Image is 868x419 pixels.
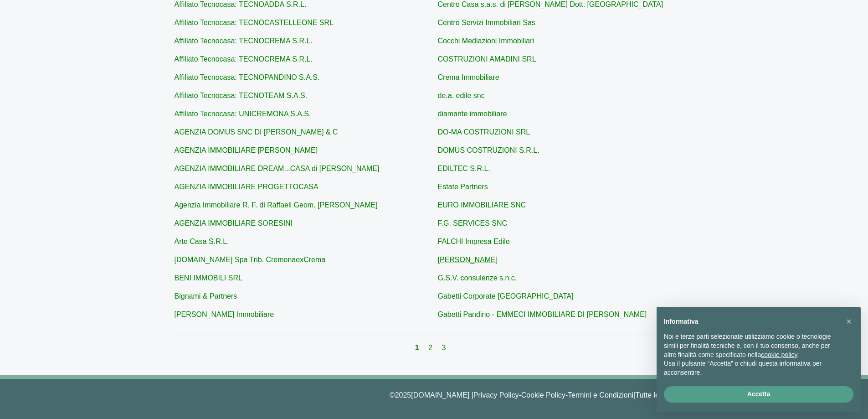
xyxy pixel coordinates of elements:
[438,146,539,154] a: DOMUS COSTRUZIONI S.R.L.
[568,391,633,399] a: Termini e Condizioni
[438,274,517,282] a: G.S.V. consulenze s.n.c.
[438,201,526,209] a: EURO IMMOBILIARE SNC
[521,391,565,399] a: Cookie Policy
[438,92,485,99] a: de.a. edile snc
[761,351,797,358] a: cookie policy - il link si apre in una nuova scheda
[635,391,687,399] a: Tutte le agenzie
[175,183,318,191] a: AGENZIA IMMOBILIARE PROGETTOCASA
[175,274,242,282] a: BENI IMMOBILI SRL
[438,219,508,227] a: F.G. SERVICES SNC
[438,292,574,300] a: Gabetti Corporate [GEOGRAPHIC_DATA]
[438,110,507,118] a: diamante immobiliare
[175,73,320,81] a: Affiliato Tecnocasa: TECNOPANDINO S.A.S.
[175,201,378,209] a: Agenzia Immobiliare R. F. di Raffaeli Geom. [PERSON_NAME]
[846,316,852,326] span: ×
[438,238,510,245] a: FALCHI Impresa Edile
[442,344,446,352] a: 3
[175,110,311,118] a: Affiliato Tecnocasa: UNICREMONA S.A.S.
[175,37,313,45] a: Affiliato Tecnocasa: TECNOCREMA S.R.L.
[175,310,274,318] a: [PERSON_NAME] Immobiliare
[175,128,338,136] a: AGENZIA DOMUS SNC DI [PERSON_NAME] & C
[438,256,498,264] a: [PERSON_NAME]
[664,359,839,377] p: Usa il pulsante “Accetta” o chiudi questa informativa per acconsentire.
[664,318,839,326] h2: Informativa
[473,391,519,399] a: Privacy Policy
[175,238,229,245] a: Arte Casa S.R.L.
[438,310,647,318] a: Gabetti Pandino - EMMECI IMMOBILIARE DI [PERSON_NAME]
[415,344,421,352] a: 1
[175,92,308,99] a: Affiliato Tecnocasa: TECNOTEAM S.A.S.
[438,128,530,136] a: DO-MA COSTRUZIONI SRL
[175,19,334,26] a: Affiliato Tecnocasa: TECNOCASTELLEONE SRL
[664,332,839,359] p: Noi e terze parti selezionate utilizziamo cookie o tecnologie simili per finalità tecniche e, con...
[438,37,534,45] a: Cocchi Mediazioni Immobiliari
[664,386,853,403] button: Accetta
[175,292,237,300] a: Bignami & Partners
[181,390,687,401] p: © 2025 [DOMAIN_NAME] | - - |
[428,344,434,352] a: 2
[438,0,663,8] a: Centro Casa s.a.s. di [PERSON_NAME] Dott. [GEOGRAPHIC_DATA]
[175,219,293,227] a: AGENZIA IMMOBILIARE SORESINI
[175,55,313,63] a: Affiliato Tecnocasa: TECNOCREMA S.R.L.
[842,314,856,329] button: Chiudi questa informativa
[438,165,490,172] a: EDILTEC S.R.L.
[175,146,318,154] a: AGENZIA IMMOBILIARE [PERSON_NAME]
[438,183,488,191] a: Estate Partners
[438,55,536,63] a: COSTRUZIONI AMADINI SRL
[438,19,535,26] a: Centro Servizi Immobiliari Sas
[175,165,380,172] a: AGENZIA IMMOBILIARE DREAM...CASA di [PERSON_NAME]
[175,0,307,8] a: Affiliato Tecnocasa: TECNOADDA S.R.L.
[438,73,499,81] a: Crema Immobiliare
[175,256,326,264] a: [DOMAIN_NAME] Spa Trib. CremonaexCrema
